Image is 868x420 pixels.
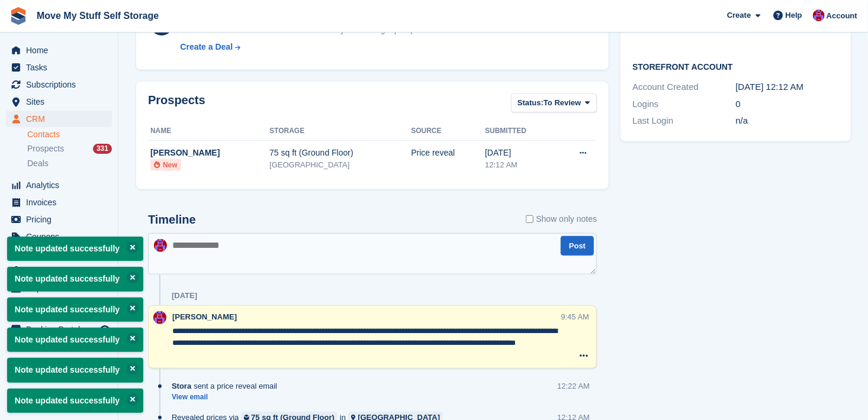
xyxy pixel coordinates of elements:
[557,380,590,392] div: 12:22 AM
[632,98,735,111] div: Logins
[411,122,485,141] th: Source
[150,147,269,159] div: [PERSON_NAME]
[632,60,839,72] h2: Storefront Account
[26,42,97,59] span: Home
[736,98,839,111] div: 0
[148,213,196,227] h2: Timeline
[727,9,751,21] span: Create
[26,59,97,76] span: Tasks
[7,298,143,322] p: Note updated successfully
[6,177,112,193] a: menu
[180,41,233,53] div: Create a Deal
[27,143,112,155] a: Prospects 331
[6,280,112,296] a: menu
[827,10,857,22] span: Account
[6,228,112,245] a: menu
[269,122,411,141] th: Storage
[172,291,197,301] div: [DATE]
[172,380,283,392] div: sent a price reveal email
[7,237,143,261] p: Note updated successfully
[153,311,166,324] img: Carrie Machin
[561,311,590,322] div: 9:45 AM
[172,392,283,402] a: View email
[7,358,143,382] p: Note updated successfully
[485,122,555,141] th: Submitted
[26,228,97,245] span: Coupons
[6,194,112,211] a: menu
[26,211,97,228] span: Pricing
[26,111,97,127] span: CRM
[7,267,143,291] p: Note updated successfully
[6,111,112,127] a: menu
[6,321,112,338] a: menu
[736,80,839,94] div: [DATE] 12:12 AM
[93,144,112,154] div: 331
[269,159,411,171] div: [GEOGRAPHIC_DATA]
[26,76,97,93] span: Subscriptions
[180,41,428,53] a: Create a Deal
[27,158,49,169] span: Deals
[26,177,97,193] span: Analytics
[526,213,533,225] input: Show only notes
[786,9,802,21] span: Help
[517,97,544,109] span: Status:
[32,6,163,25] a: Move My Stuff Self Storage
[27,143,64,154] span: Prospects
[26,194,97,211] span: Invoices
[150,159,181,171] li: New
[26,93,97,110] span: Sites
[544,97,581,109] span: To Review
[154,239,167,252] img: Carrie Machin
[411,147,485,159] div: Price reveal
[6,59,112,76] a: menu
[6,211,112,228] a: menu
[172,380,191,392] span: Stora
[27,129,112,140] a: Contacts
[526,213,597,225] label: Show only notes
[632,114,735,128] div: Last Login
[736,114,839,128] div: n/a
[511,93,597,113] button: Status: To Review
[485,147,555,159] div: [DATE]
[813,9,825,21] img: Carrie Machin
[485,159,555,171] div: 12:12 AM
[148,93,205,115] h2: Prospects
[27,157,112,170] a: Deals
[6,263,112,279] a: menu
[269,147,411,159] div: 75 sq ft (Ground Floor)
[6,93,112,110] a: menu
[632,80,735,94] div: Account Created
[9,7,27,25] img: stora-icon-8386f47178a22dfd0bd8f6a31ec36ba5ce8667c1dd55bd0f319d3a0aa187defe.svg
[6,76,112,93] a: menu
[7,328,143,352] p: Note updated successfully
[7,389,143,413] p: Note updated successfully
[172,312,237,321] span: [PERSON_NAME]
[561,236,594,256] button: Post
[6,245,112,262] a: menu
[148,122,269,141] th: Name
[6,42,112,59] a: menu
